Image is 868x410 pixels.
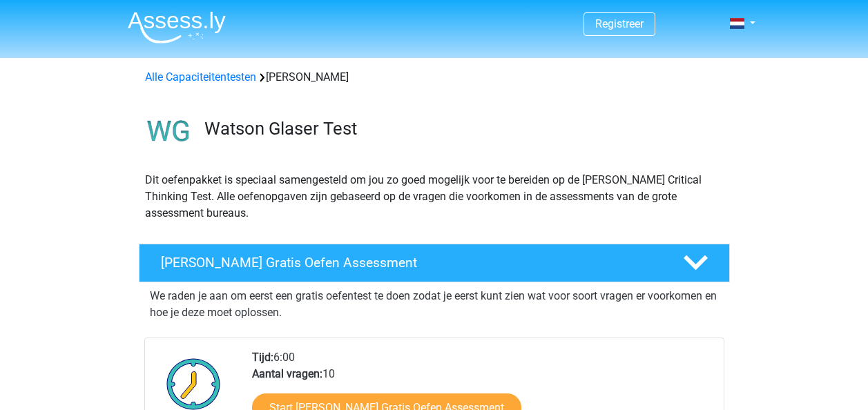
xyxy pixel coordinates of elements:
b: Tijd: [252,351,273,364]
p: We raden je aan om eerst een gratis oefentest te doen zodat je eerst kunt zien wat voor soort vra... [150,288,719,321]
div: [PERSON_NAME] [139,69,729,86]
a: [PERSON_NAME] Gratis Oefen Assessment [133,244,735,282]
b: Aantal vragen: [252,367,322,380]
h3: Watson Glaser Test [204,118,719,139]
h4: [PERSON_NAME] Gratis Oefen Assessment [161,255,661,271]
img: watson glaser [139,102,198,161]
a: Registreer [595,17,644,30]
a: Alle Capaciteitentesten [145,70,256,84]
p: Dit oefenpakket is speciaal samengesteld om jou zo goed mogelijk voor te bereiden op de [PERSON_N... [145,172,724,222]
img: Assessly [128,11,226,43]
